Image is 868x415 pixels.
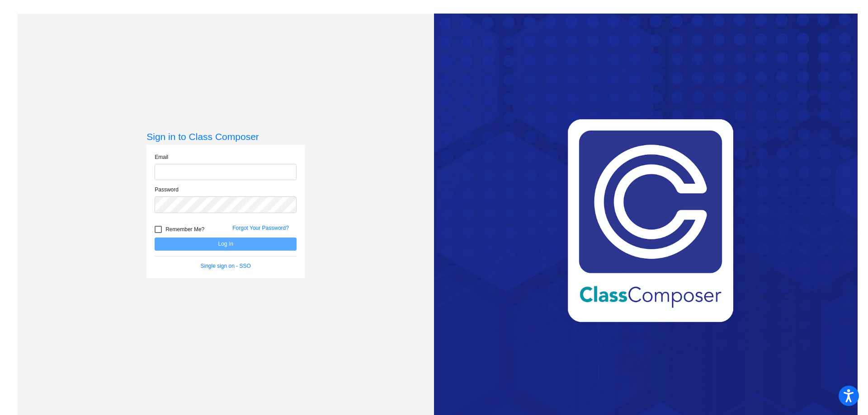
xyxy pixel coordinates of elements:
h3: Sign in to Class Composer [146,131,305,142]
span: Remember Me? [165,224,204,235]
label: Email [155,153,168,161]
label: Password [155,186,179,194]
button: Log In [155,238,297,251]
a: Single sign on - SSO [201,263,251,269]
a: Forgot Your Password? [232,225,289,231]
